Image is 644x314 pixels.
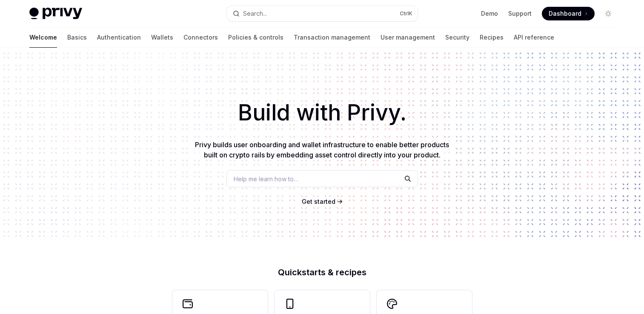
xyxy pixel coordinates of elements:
a: Get started [302,197,335,206]
button: Toggle dark mode [601,7,615,20]
h1: Build with Privy. [14,96,630,129]
span: Ctrl K [400,10,412,17]
a: User management [381,27,435,48]
h2: Quickstarts & recipes [172,268,472,277]
a: Demo [481,9,498,18]
a: Security [445,27,469,48]
a: Recipes [480,27,504,48]
a: Authentication [97,27,141,48]
a: Support [508,9,532,18]
a: Dashboard [542,7,595,20]
a: Connectors [183,27,218,48]
a: Transaction management [294,27,370,48]
a: Basics [67,27,87,48]
img: light logo [29,8,82,20]
a: Wallets [151,27,173,48]
a: Policies & controls [228,27,283,48]
button: Search...CtrlK [227,6,418,21]
span: Help me learn how to… [234,174,298,183]
a: Welcome [29,27,57,48]
a: API reference [514,27,554,48]
div: Search... [243,9,267,19]
span: Dashboard [549,9,581,18]
span: Privy builds user onboarding and wallet infrastructure to enable better products built on crypto ... [195,140,449,159]
span: Get started [302,198,335,205]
